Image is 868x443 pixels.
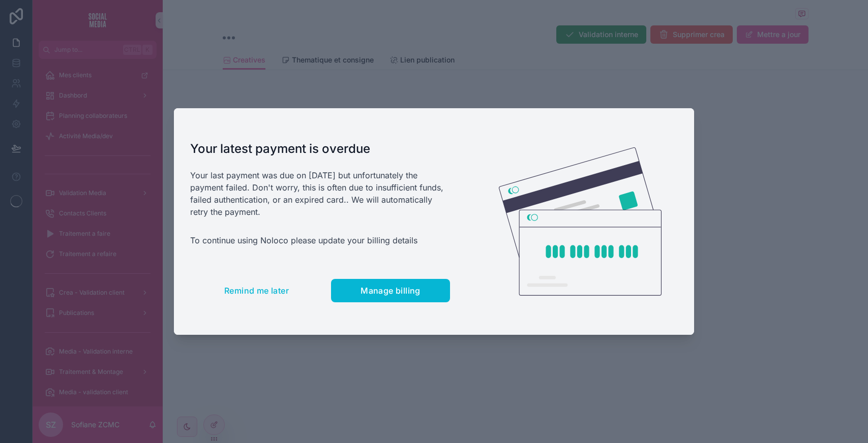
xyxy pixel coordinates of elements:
[190,279,323,302] button: Remind me later
[361,286,421,296] span: Manage billing
[224,286,289,296] span: Remind me later
[499,147,662,296] img: Credit card illustration
[190,141,450,157] h1: Your latest payment is overdue
[190,234,450,246] p: To continue using Noloco please update your billing details
[331,279,450,302] button: Manage billing
[190,169,450,218] p: Your last payment was due on [DATE] but unfortunately the payment failed. Don't worry, this is of...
